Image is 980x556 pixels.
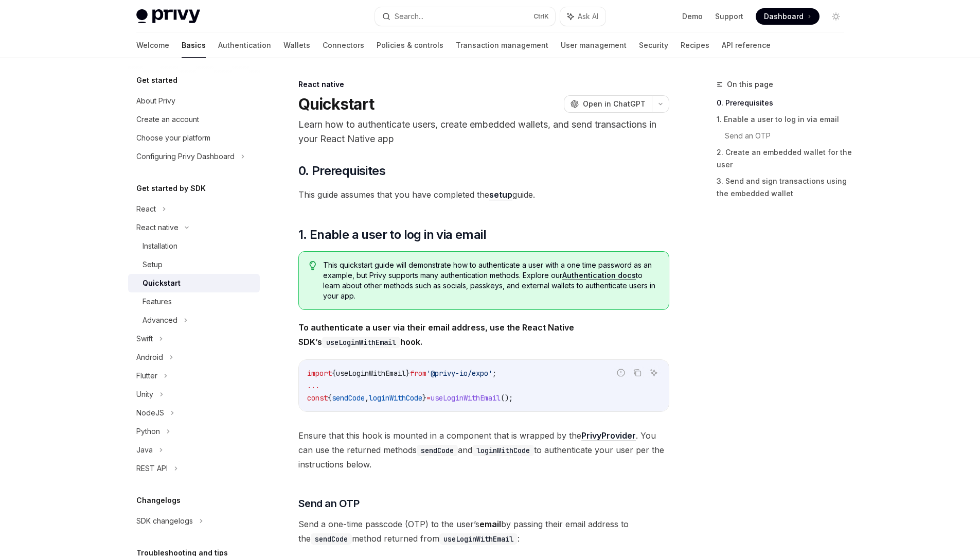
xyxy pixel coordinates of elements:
a: 2. Create an embedded wallet for the user [717,144,852,173]
a: Authentication [218,33,271,58]
div: Create an account [136,113,199,126]
span: from [410,369,426,378]
a: Create an account [128,110,260,129]
a: Send an OTP [725,128,852,144]
button: Ask AI [647,366,661,379]
code: useLoginWithEmail [439,533,518,545]
span: (); [501,393,513,403]
a: Demo [682,11,703,22]
span: ; [492,369,496,378]
span: loginWithCode [369,393,422,403]
span: useLoginWithEmail [431,393,501,403]
a: Security [639,33,668,58]
a: Setup [128,255,260,274]
span: sendCode [332,393,365,403]
a: Wallets [283,33,310,58]
a: Connectors [323,33,364,58]
span: } [422,393,426,403]
span: 0. Prerequisites [298,163,385,179]
div: Features [142,296,172,308]
span: Open in ChatGPT [583,99,646,109]
span: ... [307,381,319,390]
span: '@privy-io/expo' [426,369,492,378]
a: Recipes [681,33,709,58]
span: This quickstart guide will demonstrate how to authenticate a user with a one time password as an ... [323,260,658,301]
div: Advanced [142,314,177,326]
a: Quickstart [128,274,260,292]
a: Welcome [136,33,169,58]
div: React native [298,79,669,90]
strong: email [479,519,501,529]
a: Policies & controls [377,33,443,58]
span: 1. Enable a user to log in via email [298,227,486,243]
a: PrivyProvider [581,430,636,441]
a: Dashboard [756,8,819,25]
span: { [332,369,336,378]
a: Basics [182,33,206,58]
code: sendCode [417,445,458,456]
div: Flutter [136,370,157,382]
div: Android [136,351,163,363]
div: Choose your platform [136,132,210,144]
span: { [328,393,332,403]
div: Quickstart [142,277,181,289]
div: Configuring Privy Dashboard [136,150,235,163]
span: Ctrl K [533,12,549,21]
span: Ask AI [578,11,598,22]
a: Installation [128,237,260,255]
button: Open in ChatGPT [564,95,652,113]
svg: Tip [309,261,316,270]
button: Ask AI [560,7,605,26]
span: const [307,393,328,403]
code: useLoginWithEmail [322,337,400,348]
a: 3. Send and sign transactions using the embedded wallet [717,173,852,202]
button: Copy the contents from the code block [631,366,644,379]
h5: Changelogs [136,494,181,507]
a: setup [489,189,512,200]
code: loginWithCode [472,445,534,456]
h1: Quickstart [298,95,375,113]
span: = [426,393,431,403]
a: Support [715,11,743,22]
span: Send an OTP [298,496,360,511]
a: Authentication docs [562,271,636,280]
div: About Privy [136,95,175,107]
span: Ensure that this hook is mounted in a component that is wrapped by the . You can use the returned... [298,428,669,472]
div: Setup [142,258,163,271]
a: About Privy [128,92,260,110]
img: light logo [136,9,200,24]
a: Choose your platform [128,129,260,147]
a: Features [128,292,260,311]
div: Swift [136,333,153,345]
div: NodeJS [136,407,164,419]
div: Installation [142,240,177,252]
span: On this page [727,78,773,91]
div: Unity [136,388,153,401]
span: useLoginWithEmail [336,369,406,378]
p: Learn how to authenticate users, create embedded wallets, and send transactions in your React Nat... [298,117,669,146]
h5: Get started by SDK [136,182,206,195]
span: import [307,369,332,378]
span: Send a one-time passcode (OTP) to the user’s by passing their email address to the method returne... [298,517,669,546]
span: } [406,369,410,378]
h5: Get started [136,74,177,86]
button: Report incorrect code [614,366,628,379]
div: SDK changelogs [136,515,193,527]
a: API reference [722,33,771,58]
span: , [365,393,369,403]
div: Python [136,425,160,438]
a: 1. Enable a user to log in via email [717,111,852,128]
a: 0. Prerequisites [717,95,852,111]
code: sendCode [311,533,352,545]
div: REST API [136,462,168,475]
a: Transaction management [456,33,548,58]
div: Search... [395,10,423,23]
a: User management [561,33,627,58]
div: Java [136,444,153,456]
div: React [136,203,156,215]
button: Toggle dark mode [828,8,844,25]
div: React native [136,221,179,234]
span: Dashboard [764,11,804,22]
strong: To authenticate a user via their email address, use the React Native SDK’s hook. [298,322,574,347]
span: This guide assumes that you have completed the guide. [298,187,669,202]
